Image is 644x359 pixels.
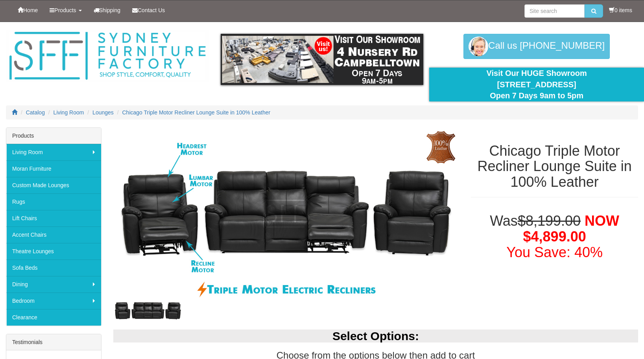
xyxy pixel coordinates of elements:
a: Lift Chairs [6,210,101,226]
a: Lounges [92,109,114,116]
a: Home [12,0,44,20]
span: Contact Us [138,7,165,13]
img: Sydney Furniture Factory [6,30,209,82]
a: Clearance [6,309,101,326]
a: Chicago Triple Motor Recliner Lounge Suite in 100% Leather [122,109,271,116]
span: NOW $4,899.00 [523,213,619,245]
del: $8,199.00 [518,213,581,229]
span: Products [54,7,76,13]
a: Living Room [54,109,84,116]
a: Theatre Lounges [6,243,101,260]
span: Shipping [99,7,121,13]
div: Visit Our HUGE Showroom [STREET_ADDRESS] Open 7 Days 9am to 5pm [435,68,638,101]
h1: Was [471,213,638,260]
a: Products [44,0,87,20]
input: Site search [524,4,585,18]
span: Home [23,7,38,13]
div: Testimonials [6,334,101,350]
b: Select Options: [332,330,419,342]
a: Sofa Beds [6,260,101,276]
div: Products [6,128,101,144]
a: Contact Us [126,0,171,20]
img: showroom.gif [221,34,424,85]
a: Shipping [88,0,127,20]
a: Bedroom [6,293,101,309]
a: Accent Chairs [6,226,101,243]
a: Living Room [6,144,101,160]
a: Dining [6,276,101,293]
a: Rugs [6,193,101,210]
font: You Save: 40% [506,244,603,260]
a: Moran Furniture [6,160,101,177]
li: 0 items [609,6,632,14]
a: Catalog [26,109,45,116]
h1: Chicago Triple Motor Recliner Lounge Suite in 100% Leather [471,143,638,190]
a: Custom Made Lounges [6,177,101,193]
